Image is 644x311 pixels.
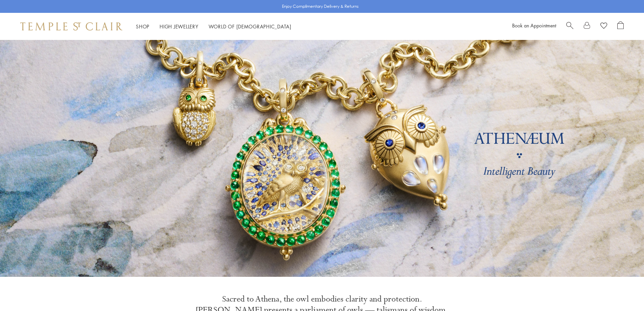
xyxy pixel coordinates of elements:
[617,21,624,31] a: Open Shopping Bag
[282,3,359,10] p: Enjoy Complimentary Delivery & Returns
[136,22,291,31] nav: Main navigation
[512,22,556,29] a: Book an Appointment
[20,22,122,30] img: Temple St. Clair
[209,23,291,30] a: World of [DEMOGRAPHIC_DATA]World of [DEMOGRAPHIC_DATA]
[136,23,149,30] a: ShopShop
[566,21,573,31] a: Search
[160,23,198,30] a: High JewelleryHigh Jewellery
[600,21,607,31] a: View Wishlist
